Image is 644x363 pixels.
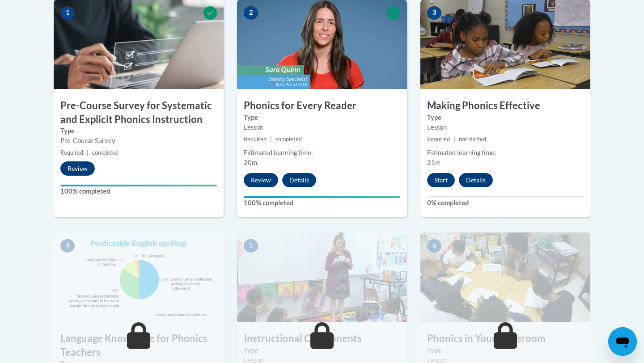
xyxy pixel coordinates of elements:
h3: Language Knowledge for Phonics Teachers [54,332,224,359]
h3: Phonics in Your Classroom [420,332,590,346]
button: Start [427,173,455,187]
label: Type [427,346,584,355]
span: | [453,136,455,143]
button: Review [60,161,95,176]
span: | [270,136,272,143]
h3: Making Phonics Effective [420,99,590,113]
button: Review [244,173,278,187]
img: Course Image [420,232,590,322]
div: Lesson [427,122,584,132]
label: Type [60,126,217,136]
span: completed [275,136,302,143]
label: 100% completed [60,186,217,196]
span: not started [459,136,486,143]
h3: Pre-Course Survey for Systematic and Explicit Phonics Instruction [54,99,224,127]
span: | [87,149,89,156]
div: Pre-Course Survey [60,136,217,146]
span: Required [60,149,83,156]
h3: Instructional Components [237,332,407,346]
span: 25m [427,159,441,166]
img: Course Image [237,232,407,322]
span: 6 [427,239,441,253]
h3: Phonics for Every Reader [237,99,407,113]
label: Type [427,113,584,122]
label: Type [244,113,400,122]
span: 4 [60,239,75,253]
span: 2 [244,6,258,20]
span: completed [92,149,119,156]
div: Your progress [244,196,400,198]
button: Details [282,173,316,187]
span: 5 [244,239,258,253]
div: Estimated learning time: [244,148,400,158]
label: 100% completed [244,198,400,208]
span: Required [244,136,267,143]
span: 20m [244,159,257,166]
label: Type [244,346,400,355]
span: Required [427,136,450,143]
div: Your progress [60,185,217,186]
iframe: Button to launch messaging window [608,327,637,356]
span: 1 [60,6,75,20]
div: Lesson [244,122,400,132]
label: 0% completed [427,198,584,208]
span: 3 [427,6,441,20]
div: Estimated learning time: [427,148,584,158]
img: Course Image [54,232,224,322]
button: Details [459,173,493,187]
